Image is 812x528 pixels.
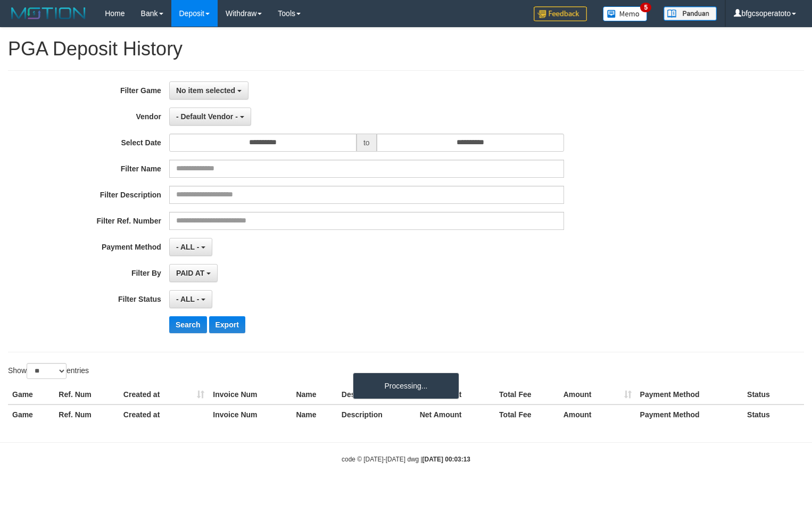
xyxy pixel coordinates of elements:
[176,86,235,95] span: No item selected
[534,6,587,21] img: Feedback.jpg
[119,405,209,424] th: Created at
[422,456,470,463] strong: [DATE] 00:03:13
[8,5,89,21] img: MOTION_logo.png
[169,316,207,333] button: Search
[54,385,119,405] th: Ref. Num
[8,385,54,405] th: Game
[8,405,54,424] th: Game
[603,6,648,21] img: Button%20Memo.svg
[337,405,416,424] th: Description
[27,363,67,379] select: Showentries
[495,405,559,424] th: Total Fee
[209,385,292,405] th: Invoice Num
[8,38,804,60] h1: PGA Deposit History
[559,405,636,424] th: Amount
[337,385,416,405] th: Description
[636,405,743,424] th: Payment Method
[559,385,636,405] th: Amount
[664,6,717,21] img: panduan.png
[495,385,559,405] th: Total Fee
[292,385,337,405] th: Name
[357,134,377,152] span: to
[353,373,459,399] div: Processing...
[640,3,651,12] span: 5
[176,112,238,121] span: - Default Vendor -
[743,385,804,405] th: Status
[169,238,212,256] button: - ALL -
[292,405,337,424] th: Name
[119,385,209,405] th: Created at
[169,290,212,308] button: - ALL -
[209,405,292,424] th: Invoice Num
[169,264,218,282] button: PAID AT
[636,385,743,405] th: Payment Method
[209,316,245,333] button: Export
[743,405,804,424] th: Status
[169,108,251,126] button: - Default Vendor -
[54,405,119,424] th: Ref. Num
[176,243,200,251] span: - ALL -
[176,269,204,277] span: PAID AT
[169,81,248,100] button: No item selected
[176,295,200,303] span: - ALL -
[342,456,470,463] small: code © [DATE]-[DATE] dwg |
[416,405,495,424] th: Net Amount
[8,363,89,379] label: Show entries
